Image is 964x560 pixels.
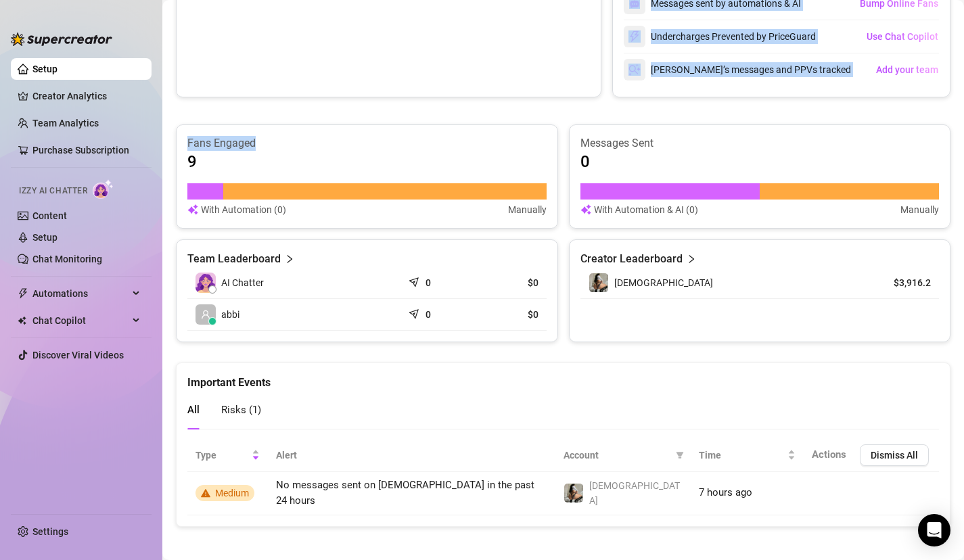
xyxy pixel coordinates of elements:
[215,488,249,498] span: Medium
[32,145,129,156] a: Purchase Subscription
[201,310,210,319] span: user
[409,306,422,319] span: send
[482,276,538,289] article: $0
[187,136,547,151] article: Fans Engaged
[687,251,696,267] span: right
[285,251,294,267] span: right
[628,30,641,43] img: svg%3e
[32,254,102,264] a: Chat Monitoring
[580,151,590,172] article: 0
[18,288,28,299] span: thunderbolt
[699,448,785,463] span: Time
[614,277,713,288] span: [DEMOGRAPHIC_DATA]
[589,273,608,292] img: Goddess
[624,26,816,47] div: Undercharges Prevented by PriceGuard
[589,480,680,506] span: [DEMOGRAPHIC_DATA]
[32,85,141,107] a: Creator Analytics
[187,439,268,472] th: Type
[594,202,698,217] article: With Automation & AI (0)
[196,448,249,463] span: Type
[187,202,198,217] img: svg%3e
[624,59,851,80] div: [PERSON_NAME]’s messages and PPVs tracked
[691,439,804,472] th: Time
[508,202,547,217] article: Manually
[426,276,431,289] article: 0
[580,202,591,217] img: svg%3e
[187,151,197,172] article: 9
[580,136,940,151] article: Messages Sent
[860,444,929,466] button: Dismiss All
[32,64,58,74] a: Setup
[221,275,264,290] span: AI Chatter
[201,202,286,217] article: With Automation (0)
[32,232,58,243] a: Setup
[32,350,124,360] a: Discover Viral Videos
[93,179,114,199] img: AI Chatter
[201,488,210,498] span: warning
[866,26,939,47] button: Use Chat Copilot
[32,526,68,537] a: Settings
[628,64,641,76] img: svg%3e
[900,202,939,217] article: Manually
[580,251,683,267] article: Creator Leaderboard
[32,310,129,331] span: Chat Copilot
[19,185,87,197] span: Izzy AI Chatter
[11,32,112,46] img: logo-BBDzfeDw.svg
[482,308,538,321] article: $0
[876,64,938,75] span: Add your team
[196,273,216,293] img: izzy-ai-chatter-avatar-DDCN_rTZ.svg
[187,251,281,267] article: Team Leaderboard
[32,118,99,129] a: Team Analytics
[276,479,534,507] span: No messages sent on [DEMOGRAPHIC_DATA] in the past 24 hours
[871,450,918,461] span: Dismiss All
[187,363,939,391] div: Important Events
[676,451,684,459] span: filter
[812,448,846,461] span: Actions
[564,448,670,463] span: Account
[869,276,931,289] article: $3,916.2
[426,308,431,321] article: 0
[221,404,261,416] span: Risks ( 1 )
[918,514,950,546] div: Open Intercom Messenger
[564,484,583,503] img: Goddess
[867,31,938,42] span: Use Chat Copilot
[32,283,129,304] span: Automations
[409,274,422,287] span: send
[18,316,26,325] img: Chat Copilot
[673,445,687,465] span: filter
[221,307,239,322] span: abbi
[187,404,200,416] span: All
[268,439,555,472] th: Alert
[875,59,939,80] button: Add your team
[699,486,752,498] span: 7 hours ago
[32,210,67,221] a: Content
